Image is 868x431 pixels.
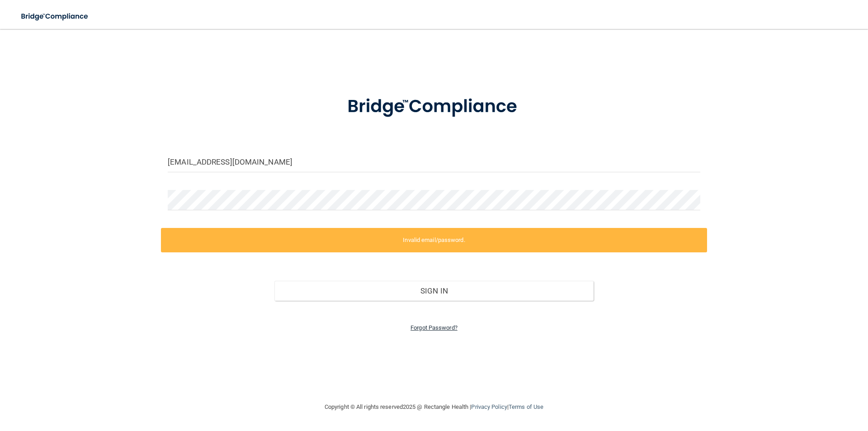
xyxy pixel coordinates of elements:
input: Email [168,152,700,172]
a: Terms of Use [509,403,543,410]
div: Copyright © All rights reserved 2025 @ Rectangle Health | | [269,393,599,422]
iframe: Drift Widget Chat Controller [712,367,857,403]
img: bridge_compliance_login_screen.278c3ca4.svg [329,83,539,130]
a: Forgot Password? [410,324,458,331]
img: bridge_compliance_login_screen.278c3ca4.svg [14,7,97,26]
label: Invalid email/password. [161,228,707,252]
button: Sign In [274,281,594,301]
a: Privacy Policy [471,403,507,410]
